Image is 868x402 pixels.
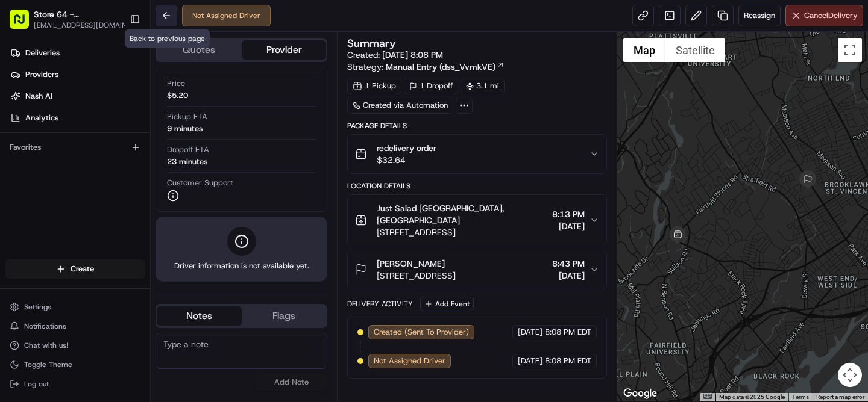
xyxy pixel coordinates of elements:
p: Welcome 👋 [12,48,219,67]
span: $5.20 [167,90,188,101]
button: Create [5,259,145,279]
button: Provider [242,40,327,60]
button: Quotes [157,40,242,60]
span: Not Assigned Driver [374,356,445,366]
button: Log out [5,376,145,392]
span: Manual Entry (dss_VvmkVE) [386,61,495,73]
button: Settings [5,298,145,315]
div: Favorites [5,138,145,157]
span: Pylon [120,204,146,213]
div: Location Details [347,181,606,191]
button: Map camera controls [838,363,862,387]
div: 📗 [12,176,22,185]
span: Toggle Theme [24,360,72,370]
a: Providers [5,65,150,84]
span: 8:13 PM [552,208,585,220]
span: Log out [24,379,49,389]
span: Providers [25,69,58,80]
div: Package Details [347,121,606,131]
span: [STREET_ADDRESS] [377,270,456,282]
button: Toggle Theme [5,356,145,373]
span: Deliveries [25,48,60,58]
span: Created (Sent To Provider) [374,327,469,338]
img: 1736555255976-a54dd68f-1ca7-489b-9aae-adbdc363a1c4 [12,115,34,137]
div: 1 Pickup [347,78,401,94]
span: [DATE] [518,327,542,338]
a: Terms (opens in new tab) [792,394,809,400]
div: Start new chat [41,115,198,127]
button: Keyboard shortcuts [703,394,712,399]
a: 📗Knowledge Base [7,170,97,191]
div: 9 minutes [167,123,203,134]
a: Created via Automation [347,97,453,114]
span: $32.64 [377,154,436,166]
span: Reassign [744,10,775,21]
span: Knowledge Base [24,175,92,187]
button: [PERSON_NAME][STREET_ADDRESS]8:43 PM[DATE] [348,250,606,289]
button: [EMAIL_ADDRESS][DOMAIN_NAME] [34,20,132,30]
button: Flags [242,306,327,326]
span: [DATE] 8:08 PM [382,49,443,60]
button: redelivery order$32.64 [348,135,606,173]
input: Clear [31,78,199,90]
img: Nash [12,12,36,36]
span: Customer Support [167,178,233,188]
span: [DATE] [552,270,585,282]
a: Analytics [5,108,150,128]
button: Notifications [5,318,145,335]
span: Cancel Delivery [804,10,858,21]
button: Notes [157,306,242,326]
div: 23 minutes [167,156,207,167]
span: [DATE] [552,220,585,232]
a: Manual Entry (dss_VvmkVE) [386,61,505,73]
a: 💻API Documentation [97,170,198,191]
button: Chat with us! [5,337,145,354]
span: Notifications [24,321,66,331]
button: CancelDelivery [785,5,863,26]
button: Just Salad [GEOGRAPHIC_DATA], [GEOGRAPHIC_DATA][STREET_ADDRESS]8:13 PM[DATE] [348,195,606,246]
a: Deliveries [5,43,150,63]
a: Nash AI [5,87,150,106]
div: 3.1 mi [461,78,505,94]
span: 8:08 PM EDT [545,356,591,366]
span: [STREET_ADDRESS] [377,226,547,238]
button: Show satellite imagery [665,38,725,62]
span: Chat with us! [24,341,68,350]
span: [PERSON_NAME] [377,258,445,270]
button: Store 64 - [GEOGRAPHIC_DATA], [GEOGRAPHIC_DATA] (Just Salad)[EMAIL_ADDRESS][DOMAIN_NAME] [5,5,125,34]
span: Pickup ETA [167,111,207,122]
span: Analytics [25,113,58,123]
div: Strategy: [347,61,505,73]
button: Show street map [623,38,665,62]
span: 8:08 PM EDT [545,327,591,338]
div: We're available if you need us! [41,127,153,137]
span: 8:43 PM [552,258,585,270]
div: Back to previous page [125,29,210,48]
button: Add Event [420,297,474,311]
div: 💻 [102,176,112,185]
div: 1 Dropoff [404,78,458,94]
span: Just Salad [GEOGRAPHIC_DATA], [GEOGRAPHIC_DATA] [377,202,547,226]
span: redelivery order [377,142,436,154]
span: Create [71,264,94,274]
div: Delivery Activity [347,299,413,309]
a: Powered byPylon [85,203,146,213]
button: Store 64 - [GEOGRAPHIC_DATA], [GEOGRAPHIC_DATA] (Just Salad) [34,8,119,20]
button: Start new chat [205,119,219,133]
a: Report a map error [816,394,864,400]
span: Nash AI [25,91,52,102]
span: API Documentation [114,175,193,187]
a: Open this area in Google Maps (opens a new window) [620,386,660,401]
button: Reassign [738,5,781,26]
h3: Summary [347,38,396,49]
span: Settings [24,302,51,312]
button: Toggle fullscreen view [838,38,862,62]
span: Created: [347,49,443,61]
span: Price [167,78,185,89]
img: Google [620,386,660,401]
span: Map data ©2025 Google [719,394,785,400]
span: [DATE] [518,356,542,366]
